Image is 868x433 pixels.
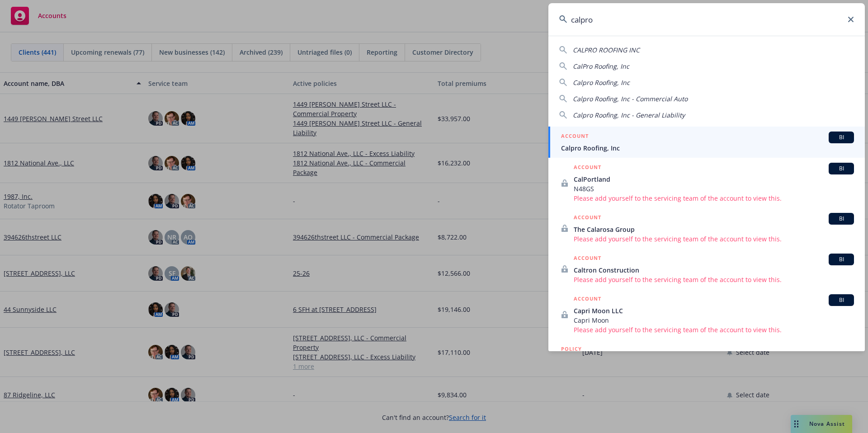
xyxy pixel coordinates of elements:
[574,294,601,305] h5: ACCOUNT
[574,184,854,193] span: N48GS
[548,3,865,36] input: Search...
[561,143,854,153] span: Calpro Roofing, Inc
[574,174,854,184] span: CalPortland
[573,94,688,103] span: Calpro Roofing, Inc - Commercial Auto
[574,163,601,174] h5: ACCOUNT
[832,296,850,304] span: BI
[548,127,865,158] a: ACCOUNTBICalpro Roofing, Inc
[561,344,582,353] h5: POLICY
[548,158,865,208] a: ACCOUNTBICalPortlandN48GSPlease add yourself to the servicing team of the account to view this.
[574,254,601,264] h5: ACCOUNT
[574,306,854,315] span: Capri Moon LLC
[832,255,850,264] span: BI
[573,46,640,54] span: CALPRO ROOFING INC
[548,339,865,378] a: POLICY
[574,213,601,224] h5: ACCOUNT
[548,249,865,289] a: ACCOUNTBICaltron ConstructionPlease add yourself to the servicing team of the account to view this.
[573,78,630,87] span: Calpro Roofing, Inc
[561,132,589,142] h5: ACCOUNT
[548,208,865,249] a: ACCOUNTBIThe Calarosa GroupPlease add yourself to the servicing team of the account to view this.
[574,234,854,244] span: Please add yourself to the servicing team of the account to view this.
[573,111,685,119] span: Calpro Roofing, Inc - General Liability
[548,289,865,339] a: ACCOUNTBICapri Moon LLCCapri MoonPlease add yourself to the servicing team of the account to view...
[574,225,854,234] span: The Calarosa Group
[832,215,850,223] span: BI
[574,315,854,325] span: Capri Moon
[574,325,854,334] span: Please add yourself to the servicing team of the account to view this.
[573,62,629,71] span: CalPro Roofing, Inc
[574,193,854,203] span: Please add yourself to the servicing team of the account to view this.
[574,265,854,275] span: Caltron Construction
[574,275,854,284] span: Please add yourself to the servicing team of the account to view this.
[832,165,850,173] span: BI
[832,133,850,141] span: BI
